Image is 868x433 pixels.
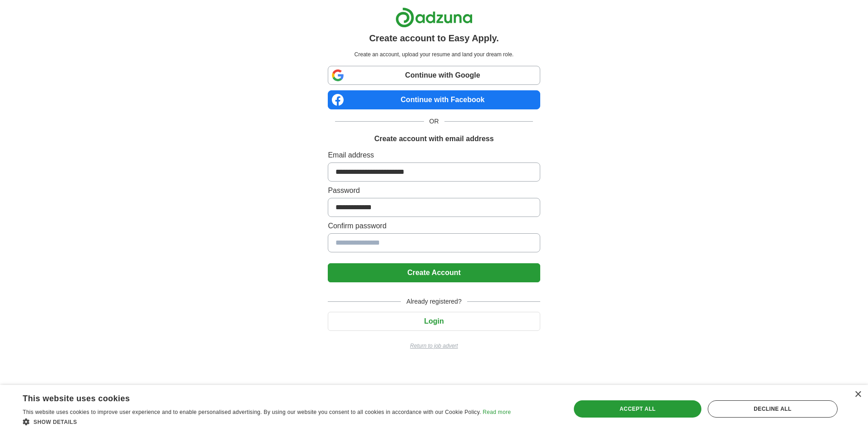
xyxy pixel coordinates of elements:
[23,417,511,426] div: Show details
[374,133,493,144] h1: Create account with email address
[328,312,540,331] button: Login
[328,342,540,350] a: Return to job advert
[395,7,473,28] img: Adzuna logo
[328,185,540,196] label: Password
[854,391,861,398] div: Close
[369,31,499,45] h1: Create account to Easy Apply.
[424,117,444,126] span: OR
[483,409,511,415] a: Read more, opens a new window
[401,297,467,306] span: Already registered?
[328,263,540,282] button: Create Account
[328,221,540,231] label: Confirm password
[328,90,540,109] a: Continue with Facebook
[23,409,481,415] span: This website uses cookies to improve user experience and to enable personalised advertising. By u...
[23,390,488,404] div: This website uses cookies
[574,400,701,418] div: Accept all
[330,50,538,59] p: Create an account, upload your resume and land your dream role.
[328,66,540,85] a: Continue with Google
[708,400,838,418] div: Decline all
[328,317,540,325] a: Login
[328,150,540,161] label: Email address
[34,419,77,425] span: Show details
